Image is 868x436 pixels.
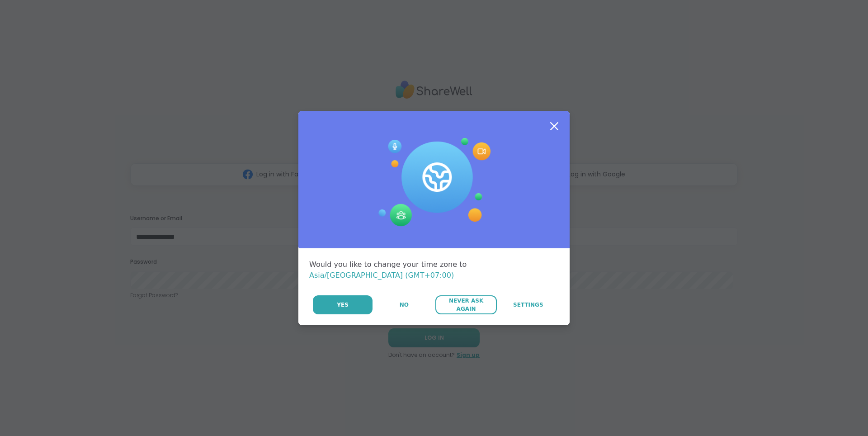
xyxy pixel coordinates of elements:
[373,295,434,314] button: No
[309,259,559,281] div: Would you like to change your time zone to
[313,295,373,314] button: Yes
[498,295,559,314] a: Settings
[440,297,492,313] span: Never Ask Again
[337,301,349,309] span: Yes
[377,138,491,227] img: Session Experience
[309,271,454,280] span: Asia/[GEOGRAPHIC_DATA] (GMT+07:00)
[513,301,543,309] span: Settings
[400,301,409,309] span: No
[435,295,496,314] button: Never Ask Again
